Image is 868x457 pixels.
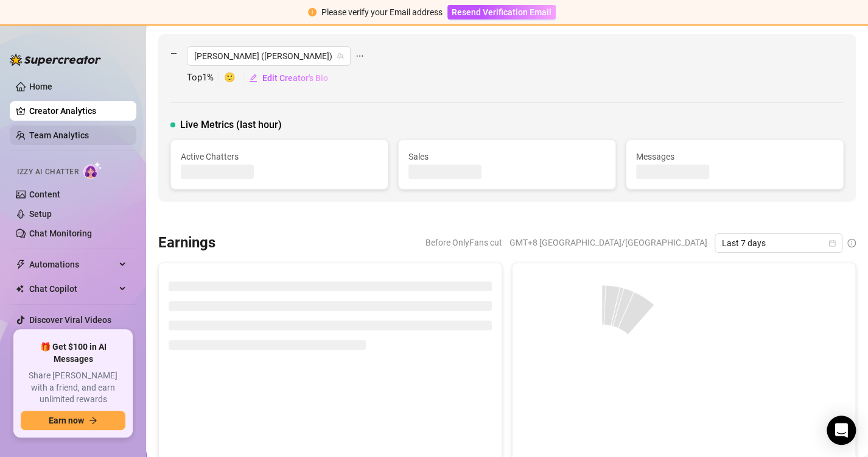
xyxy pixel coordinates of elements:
span: ellipsis [355,46,364,66]
button: Earn nowarrow-right [21,411,125,430]
span: GMT+8 [GEOGRAPHIC_DATA]/[GEOGRAPHIC_DATA] [509,233,707,252]
span: Izzy AI Chatter [17,166,79,178]
div: — [170,46,844,88]
span: Last 7 days [722,234,835,252]
span: 🙂 [224,71,248,85]
span: Earn now [49,416,84,425]
span: Resend Verification Email [452,7,551,17]
span: Sales [408,150,606,163]
a: Team Analytics [29,130,89,140]
span: Chat Copilot [29,279,116,299]
span: Automations [29,255,116,274]
a: Creator Analytics [29,101,127,121]
span: Messages [636,150,833,163]
span: edit [249,74,257,82]
button: Resend Verification Email [447,5,556,19]
span: thunderbolt [16,260,26,269]
span: calendar [828,239,836,247]
span: Ashley (ashley-davis) [194,47,343,65]
span: Top 1 % [187,71,224,85]
span: team [337,52,344,60]
a: Setup [29,209,52,219]
a: Chat Monitoring [29,228,92,238]
span: info-circle [847,239,856,247]
span: Before OnlyFans cut [425,233,502,252]
span: Share [PERSON_NAME] with a friend, and earn unlimited rewards [21,370,125,406]
button: Edit Creator's Bio [248,68,329,88]
div: Open Intercom Messenger [827,416,856,445]
span: 🎁 Get $100 in AI Messages [21,341,125,365]
span: Active Chatters [181,150,378,163]
img: AI Chatter [83,161,102,179]
a: Home [29,82,52,91]
span: Edit Creator's Bio [262,73,328,83]
span: exclamation-circle [308,8,317,16]
span: Live Metrics (last hour) [180,118,282,132]
a: Content [29,190,60,199]
a: Discover Viral Videos [29,315,111,325]
span: arrow-right [89,416,97,425]
img: Chat Copilot [16,285,24,293]
h3: Earnings [158,233,215,253]
div: Please verify your Email address [321,5,443,19]
img: logo-BBDzfeDw.svg [10,54,101,66]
